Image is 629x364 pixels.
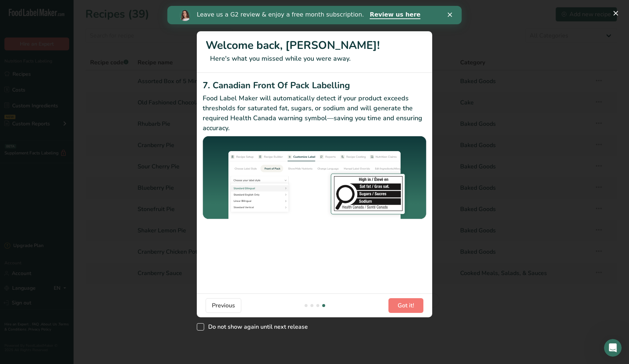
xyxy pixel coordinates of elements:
button: Previous [206,298,241,313]
iframe: Intercom live chat banner [167,6,462,24]
span: Do not show again until next release [204,323,308,331]
div: Close [280,7,288,11]
h2: 7. Canadian Front Of Pack Labelling [203,79,426,92]
h1: Welcome back, [PERSON_NAME]! [206,37,423,54]
img: Canadian Front Of Pack Labelling [203,136,426,220]
p: Food Label Maker will automatically detect if your product exceeds thresholds for saturated fat, ... [203,93,426,133]
p: Here's what you missed while you were away. [206,54,423,64]
span: Previous [212,301,235,310]
iframe: Intercom live chat [604,339,622,357]
span: Got it! [398,301,414,310]
button: Got it! [388,298,423,313]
